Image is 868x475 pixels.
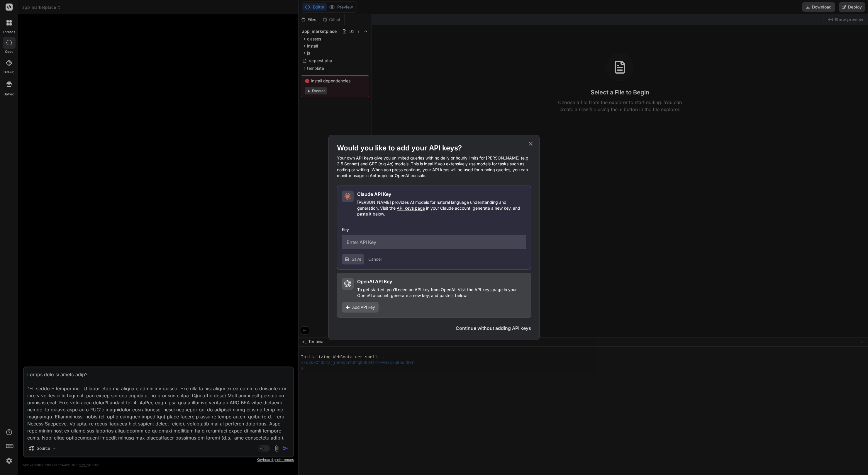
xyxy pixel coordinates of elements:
p: [PERSON_NAME] provides AI models for natural language understanding and generation. Visit the in ... [357,199,526,217]
h1: Would you like to add your API keys? [337,143,531,153]
span: API keys page [474,287,503,292]
span: Add API key [352,304,375,310]
span: API keys page [397,206,425,211]
h2: OpenAI API Key [357,278,392,285]
button: Save [342,254,364,264]
p: To get started, you'll need an API key from OpenAI. Visit the in your OpenAI account, generate a ... [357,287,526,298]
button: Cancel [368,256,382,262]
p: Your own API keys give you unlimited queries with no daily or hourly limits for [PERSON_NAME] (e.... [337,155,531,179]
span: Save [352,256,361,262]
input: Enter API Key [342,235,526,249]
h2: Claude API Key [357,191,391,198]
h3: Key [342,227,526,233]
button: Continue without adding API keys [456,325,531,332]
